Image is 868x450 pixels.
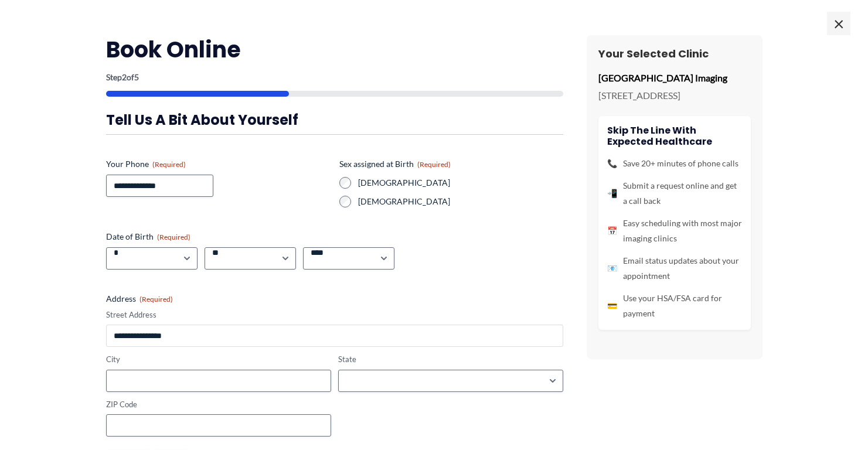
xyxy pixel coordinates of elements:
span: (Required) [417,160,451,169]
span: 5 [134,72,139,82]
p: [STREET_ADDRESS] [598,87,751,104]
h3: Your Selected Clinic [598,47,751,60]
label: State [338,354,563,365]
legend: Address [106,293,173,305]
span: × [827,12,850,35]
span: 📞 [607,156,617,171]
label: Your Phone [106,158,330,170]
p: Step of [106,73,563,81]
h3: Tell us a bit about yourself [106,111,563,129]
legend: Date of Birth [106,231,190,243]
span: (Required) [157,233,190,241]
li: Submit a request online and get a call back [607,178,742,209]
span: 💳 [607,298,617,313]
span: 2 [122,72,127,82]
label: ZIP Code [106,399,331,410]
span: 📅 [607,223,617,238]
h2: Book Online [106,35,563,64]
h4: Skip the line with Expected Healthcare [607,125,742,147]
span: (Required) [139,295,173,304]
label: [DEMOGRAPHIC_DATA] [358,177,563,189]
li: Easy scheduling with most major imaging clinics [607,216,742,246]
span: 📧 [607,261,617,276]
label: [DEMOGRAPHIC_DATA] [358,196,563,207]
legend: Sex assigned at Birth [339,158,451,170]
li: Use your HSA/FSA card for payment [607,291,742,321]
li: Save 20+ minutes of phone calls [607,156,742,171]
span: 📲 [607,186,617,201]
span: (Required) [152,160,186,169]
label: City [106,354,331,365]
p: [GEOGRAPHIC_DATA] Imaging [598,69,751,87]
li: Email status updates about your appointment [607,253,742,284]
label: Street Address [106,309,563,321]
